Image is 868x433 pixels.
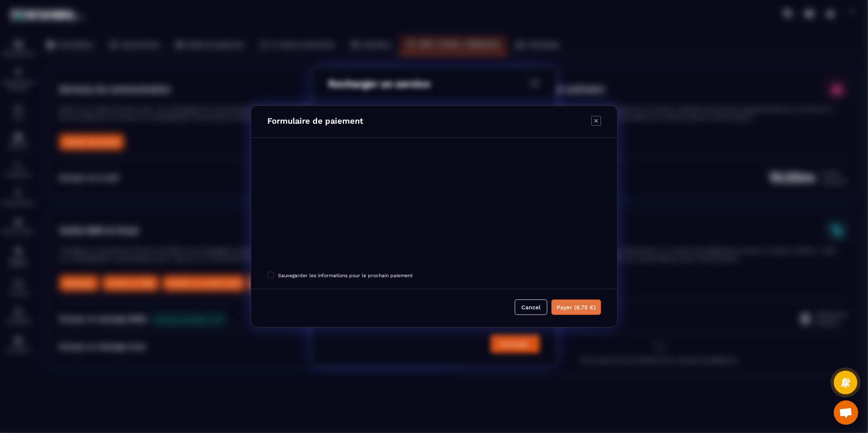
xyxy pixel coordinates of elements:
[515,300,547,315] button: Cancel
[267,116,363,127] h4: Formulaire de paiement
[834,400,858,425] a: Ouvrir le chat
[278,273,413,278] span: Sauvegarder les informations pour le prochain paiement
[266,159,603,268] iframe: Cadre de saisie sécurisé pour le paiement
[551,300,601,315] button: Payer (6,75 €)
